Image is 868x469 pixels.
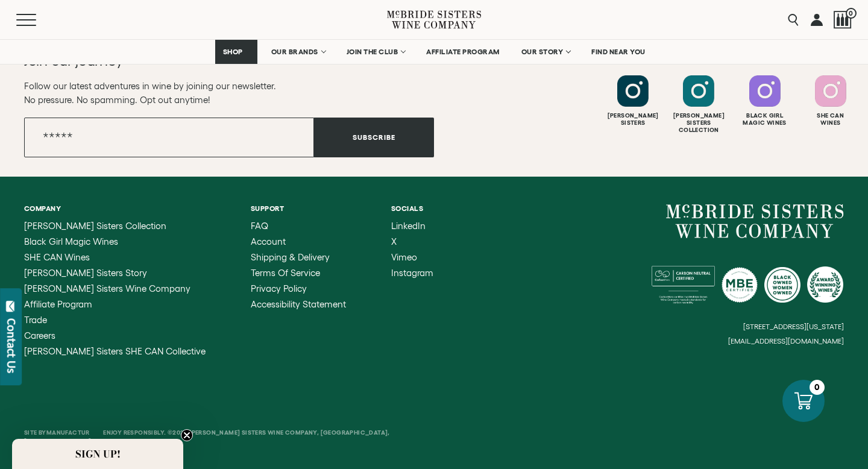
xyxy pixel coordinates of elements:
button: Mobile Menu Trigger [16,14,60,26]
span: [PERSON_NAME] Sisters SHE CAN Collective [24,346,206,356]
a: OUR STORY [514,40,578,64]
span: Terms of Service [251,268,320,278]
a: McBride Sisters Wine Company [666,204,844,238]
span: SIGN UP! [75,447,121,461]
a: AFFILIATE PROGRAM [418,40,508,64]
div: [PERSON_NAME] Sisters [602,112,664,127]
a: McBride Sisters SHE CAN Collective [24,347,206,356]
span: [PERSON_NAME] Sisters Collection [24,221,166,231]
div: [PERSON_NAME] Sisters Collection [667,112,730,134]
a: JOIN THE CLUB [339,40,413,64]
span: Instagram [391,268,433,278]
button: Subscribe [314,118,434,157]
a: X [391,237,433,247]
span: FIND NEAR YOU [591,48,646,56]
span: OUR STORY [521,48,564,56]
a: Follow SHE CAN Wines on Instagram She CanWines [799,75,862,127]
a: Account [251,237,346,247]
a: McBride Sisters Wine Company [24,284,206,294]
a: Black Girl Magic Wines [24,237,206,247]
div: Contact Us [5,318,17,373]
span: OUR BRANDS [271,48,318,56]
span: [PERSON_NAME] Sisters Wine Company [24,283,190,294]
span: Privacy Policy [251,283,307,294]
small: [STREET_ADDRESS][US_STATE] [743,323,844,330]
div: 0 [810,380,825,395]
a: Affiliate Program [24,300,206,309]
span: Vimeo [391,252,417,262]
div: She Can Wines [799,112,862,127]
span: X [391,236,397,247]
span: Black Girl Magic Wines [24,236,118,247]
span: Account [251,236,286,247]
div: Black Girl Magic Wines [734,112,796,127]
a: McBride Sisters Collection [24,221,206,231]
button: Close teaser [181,429,193,441]
span: 0 [846,8,857,19]
a: FIND NEAR YOU [583,40,653,64]
a: Shipping & Delivery [251,253,346,262]
span: SHOP [223,48,244,56]
a: Trade [24,315,206,325]
span: Affiliate Program [24,299,92,309]
span: AFFILIATE PROGRAM [426,48,500,56]
span: SHE CAN Wines [24,252,90,262]
a: Instagram [391,268,433,278]
a: Privacy Policy [251,284,346,294]
a: FAQ [251,221,346,231]
span: LinkedIn [391,221,426,231]
input: Email [24,118,314,157]
span: [PERSON_NAME] Sisters Story [24,268,147,278]
a: SHOP [215,40,257,64]
a: Follow Black Girl Magic Wines on Instagram Black GirlMagic Wines [734,75,796,127]
a: McBride Sisters Story [24,268,206,278]
a: Careers [24,331,206,341]
span: JOIN THE CLUB [347,48,398,56]
a: Accessibility Statement [251,300,346,309]
span: Trade [24,315,47,325]
a: Follow McBride Sisters Collection on Instagram [PERSON_NAME] SistersCollection [667,75,730,134]
div: SIGN UP!Close teaser [12,439,183,469]
span: Shipping & Delivery [251,252,330,262]
span: Enjoy Responsibly. ©2025 [PERSON_NAME] Sisters Wine Company, [GEOGRAPHIC_DATA], [GEOGRAPHIC_DATA]. [24,429,390,444]
span: FAQ [251,221,268,231]
p: Follow our latest adventures in wine by joining our newsletter. No pressure. No spamming. Opt out... [24,79,434,107]
span: Accessibility Statement [251,299,346,309]
span: Careers [24,330,55,341]
a: Terms of Service [251,268,346,278]
a: SHE CAN Wines [24,253,206,262]
span: Site By [24,429,91,436]
a: Follow McBride Sisters on Instagram [PERSON_NAME]Sisters [602,75,664,127]
a: OUR BRANDS [263,40,333,64]
a: LinkedIn [391,221,433,231]
a: Manufactur [46,429,90,436]
a: Vimeo [391,253,433,262]
small: [EMAIL_ADDRESS][DOMAIN_NAME] [728,337,844,345]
